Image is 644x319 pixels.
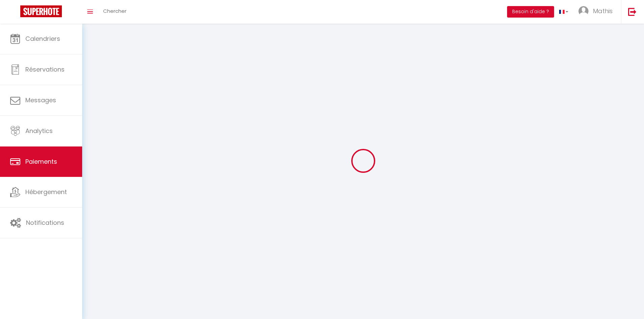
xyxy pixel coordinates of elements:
span: Réservations [25,65,65,74]
button: Ouvrir le widget de chat LiveChat [5,3,26,23]
span: Analytics [25,127,53,135]
span: Messages [25,96,56,104]
span: Mathis [593,7,613,15]
span: Calendriers [25,34,60,43]
button: Besoin d'aide ? [507,6,554,18]
img: Super Booking [20,5,62,17]
img: logout [628,7,637,16]
span: Chercher [103,7,126,15]
span: Notifications [26,218,64,227]
span: Paiements [25,157,57,166]
img: ... [578,6,589,16]
span: Hébergement [25,188,67,196]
